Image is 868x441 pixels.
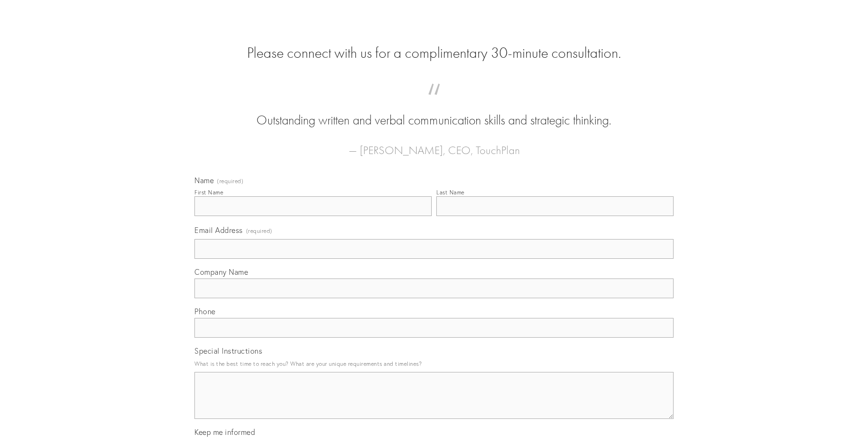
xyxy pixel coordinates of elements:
span: Keep me informed [194,427,255,437]
h2: Please connect with us for a complimentary 30-minute consultation. [194,44,674,62]
span: Phone [194,307,216,316]
div: Last Name [436,189,465,196]
span: “ [209,93,659,111]
blockquote: Outstanding written and verbal communication skills and strategic thinking. [209,93,659,130]
span: Name [194,176,214,185]
span: Company Name [194,267,248,277]
span: (required) [217,178,243,184]
p: What is the best time to reach you? What are your unique requirements and timelines? [194,357,674,370]
span: Email Address [194,225,243,235]
span: Special Instructions [194,346,262,356]
div: First Name [194,189,223,196]
span: (required) [246,224,272,237]
figcaption: — [PERSON_NAME], CEO, TouchPlan [209,130,659,160]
